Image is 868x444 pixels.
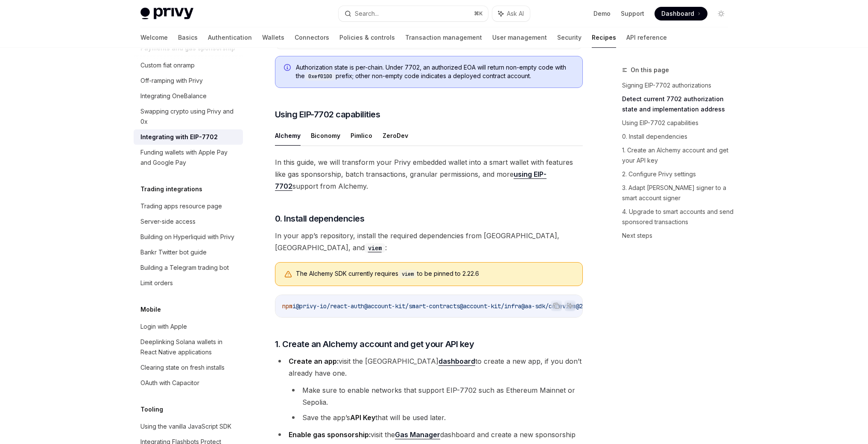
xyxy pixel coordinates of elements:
a: OAuth with Capacitor [134,375,243,391]
button: Ask AI [564,300,576,311]
span: In this guide, we will transform your Privy embedded wallet into a smart wallet with features lik... [275,156,583,192]
a: using EIP-7702 [275,170,547,191]
span: @privy-io/react-auth [296,302,364,310]
a: API reference [626,27,667,48]
button: Copy the contents from the code block [551,300,562,311]
div: Off-ramping with Privy [140,76,203,86]
svg: Warning [284,270,292,279]
div: Integrating with EIP-7702 [140,132,218,142]
span: 0. Install dependencies [275,213,365,225]
a: Deeplinking Solana wallets in React Native applications [134,334,243,360]
a: Wallets [262,27,284,48]
div: Funding wallets with Apple Pay and Google Pay [140,147,238,168]
a: Limit orders [134,275,243,291]
button: Toggle dark mode [714,7,728,20]
button: Pimlico [351,126,372,146]
div: Clearing state on fresh installs [140,362,225,373]
span: 1. Create an Alchemy account and get your API key [275,338,474,350]
span: @aa-sdk/core [521,302,562,310]
a: 2. Configure Privy settings [622,167,735,181]
a: Trading apps resource page [134,199,243,214]
button: ZeroDev [383,126,408,146]
li: Make sure to enable networks that support EIP-7702 such as Ethereum Mainnet or Sepolia. [289,384,583,408]
div: Building a Telegram trading bot [140,263,229,273]
button: Search...⌘K [339,6,488,21]
a: Demo [593,9,611,18]
h5: Mobile [140,304,161,315]
a: Building on Hyperliquid with Privy [134,229,243,245]
a: Dashboard [655,7,707,20]
svg: Info [284,64,292,73]
img: light logo [140,8,193,20]
span: Dashboard [661,9,694,18]
a: 4. Upgrade to smart accounts and send sponsored transactions [622,205,735,229]
button: Biconomy [311,126,340,146]
div: Trading apps resource page [140,201,222,211]
a: Next steps [622,229,735,242]
a: Using the vanilla JavaScript SDK [134,419,243,434]
a: Authentication [208,27,252,48]
div: Bankr Twitter bot guide [140,247,207,257]
a: Bankr Twitter bot guide [134,245,243,260]
code: viem [398,270,417,278]
div: OAuth with Capacitor [140,378,199,388]
a: Login with Apple [134,319,243,334]
span: Authorization state is per-chain. Under 7702, an authorized EOA will return non-empty code with t... [296,63,574,81]
span: viem@2.22.6 [562,302,600,310]
span: On this page [631,65,669,75]
h5: Tooling [140,404,163,415]
div: The Alchemy SDK currently requires to be pinned to 2.22.6 [296,269,574,279]
div: Search... [355,9,379,19]
div: Custom fiat onramp [140,60,195,70]
div: Using the vanilla JavaScript SDK [140,421,231,432]
a: Integrating OneBalance [134,88,243,104]
div: Integrating OneBalance [140,91,207,101]
a: Connectors [295,27,329,48]
a: Basics [178,27,198,48]
a: Off-ramping with Privy [134,73,243,88]
a: Welcome [140,27,168,48]
span: Ask AI [507,9,524,18]
a: Integrating with EIP-7702 [134,129,243,145]
a: Funding wallets with Apple Pay and Google Pay [134,145,243,170]
a: User management [492,27,547,48]
div: Swapping crypto using Privy and 0x [140,106,238,127]
a: 0. Install dependencies [622,130,735,143]
span: npm [282,302,292,310]
a: Server-side access [134,214,243,229]
a: Security [557,27,582,48]
button: Ask AI [492,6,530,21]
span: i [292,302,296,310]
a: Detect current 7702 authorization state and implementation address [622,92,735,116]
a: Swapping crypto using Privy and 0x [134,104,243,129]
a: Support [621,9,644,18]
span: @account-kit/smart-contracts [364,302,460,310]
a: Transaction management [405,27,482,48]
code: viem [365,243,385,253]
li: Save the app’s that will be used later. [289,412,583,424]
div: Building on Hyperliquid with Privy [140,232,234,242]
strong: Enable gas sponsorship: [289,430,371,439]
a: 1. Create an Alchemy account and get your API key [622,143,735,167]
a: Recipes [592,27,616,48]
strong: Create an app: [289,357,339,365]
span: ⌘ K [474,10,483,17]
button: Alchemy [275,126,301,146]
div: Server-side access [140,216,196,227]
a: Custom fiat onramp [134,58,243,73]
span: visit the [GEOGRAPHIC_DATA] to create a new app, if you don’t already have one. [289,357,582,377]
a: Building a Telegram trading bot [134,260,243,275]
a: dashboard [438,357,475,366]
a: Gas Manager [395,430,440,439]
span: @account-kit/infra [460,302,521,310]
h5: Trading integrations [140,184,202,194]
div: Deeplinking Solana wallets in React Native applications [140,337,238,357]
code: 0xef0100 [305,72,336,81]
a: Signing EIP-7702 authorizations [622,79,735,92]
a: Clearing state on fresh installs [134,360,243,375]
span: In your app’s repository, install the required dependencies from [GEOGRAPHIC_DATA], [GEOGRAPHIC_D... [275,230,583,254]
div: Login with Apple [140,321,187,332]
a: Using EIP-7702 capabilities [622,116,735,130]
div: Limit orders [140,278,173,288]
a: 3. Adapt [PERSON_NAME] signer to a smart account signer [622,181,735,205]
